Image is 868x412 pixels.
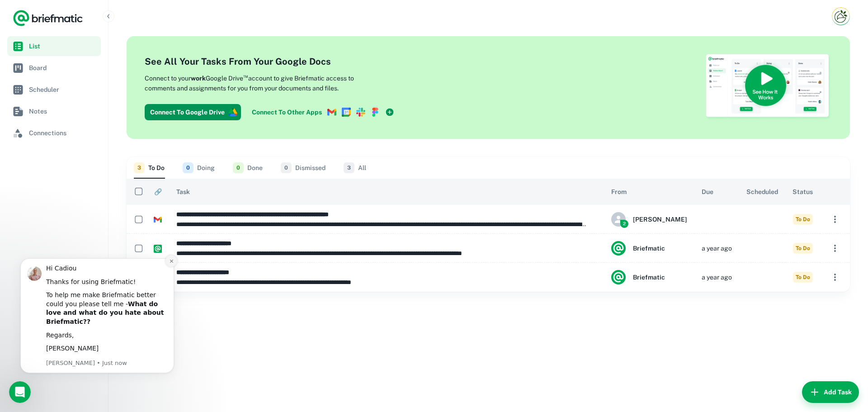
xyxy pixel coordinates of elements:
span: Board [29,63,97,73]
button: To Do [134,157,165,179]
span: Due [702,186,713,197]
iframe: Intercom live chat [9,381,31,403]
h6: Briefmatic [633,272,665,282]
span: Scheduler [29,85,97,95]
span: To Do [793,214,813,225]
img: Cadiou Pro Expérience Clients [833,9,849,24]
span: Connections [29,128,97,138]
span: Scheduled [746,186,778,197]
div: Briefmatic [611,241,687,256]
span: Status [793,186,813,197]
span: 🔗 [154,186,162,197]
button: Doing [183,157,215,179]
div: Briefmatic [611,270,687,284]
a: Logo [13,9,83,27]
div: Arnaud SANTERRE [611,212,687,227]
img: system.png [611,241,626,256]
p: Connect to your Google Drive account to give Briefmatic access to comments and assignments for yo... [145,72,384,93]
button: Done [233,157,263,179]
img: https://app.briefmatic.com/assets/integrations/gmail.png [154,216,162,224]
h6: [PERSON_NAME] [633,214,687,224]
span: 0 [281,162,292,173]
span: To Do [793,272,813,283]
img: https://app.briefmatic.com/assets/integrations/system.png [154,245,162,253]
b: work [191,75,206,82]
sup: ™ [243,73,248,79]
h4: See All Your Tasks From Your Google Docs [145,55,398,68]
button: Account button [832,7,850,25]
span: List [29,41,97,51]
a: Connect To Other Apps [248,104,398,120]
td: a year ago [694,263,739,292]
span: To Do [793,243,813,254]
td: a year ago [694,234,739,263]
a: Connections [7,123,101,143]
button: Connect To Google Drive [145,104,241,120]
span: 2 [620,220,628,228]
span: 3 [344,162,354,173]
iframe: Intercom notifications message [7,254,188,388]
a: Board [7,58,101,78]
h6: Briefmatic [633,243,665,253]
img: system.png [611,270,626,284]
a: List [7,36,101,56]
a: Notes [7,101,101,121]
span: 0 [183,162,193,173]
img: See How Briefmatic Works [705,54,832,121]
span: Notes [29,106,97,116]
button: Dismissed [281,157,325,179]
span: 3 [134,162,145,173]
button: All [344,157,366,179]
button: Add Task [802,381,859,403]
span: 0 [233,162,244,173]
a: Scheduler [7,80,101,99]
span: From [611,186,627,197]
span: Task [176,186,190,197]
